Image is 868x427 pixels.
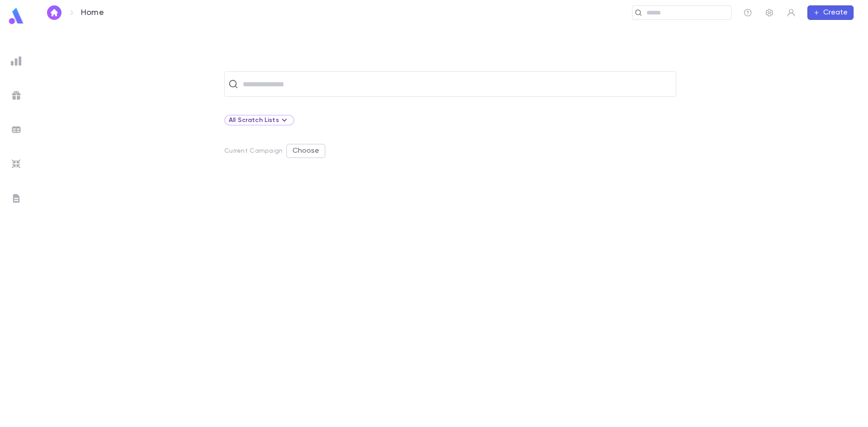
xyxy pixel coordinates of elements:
img: reports_grey.c525e4749d1bce6a11f5fe2a8de1b229.svg [11,56,22,66]
p: Current Campaign [224,147,283,155]
img: letters_grey.7941b92b52307dd3b8a917253454ce1c.svg [11,193,22,204]
div: All Scratch Lists [229,115,290,126]
img: campaigns_grey.99e729a5f7ee94e3726e6486bddda8f1.svg [11,90,22,101]
img: batches_grey.339ca447c9d9533ef1741baa751efc33.svg [11,124,22,135]
button: Choose [286,144,325,158]
button: Create [807,5,854,20]
div: All Scratch Lists [224,115,294,126]
img: imports_grey.530a8a0e642e233f2baf0ef88e8c9fcb.svg [11,159,22,169]
p: Home [81,8,104,18]
img: home_white.a664292cf8c1dea59945f0da9f25487c.svg [49,9,60,16]
img: logo [7,7,25,25]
